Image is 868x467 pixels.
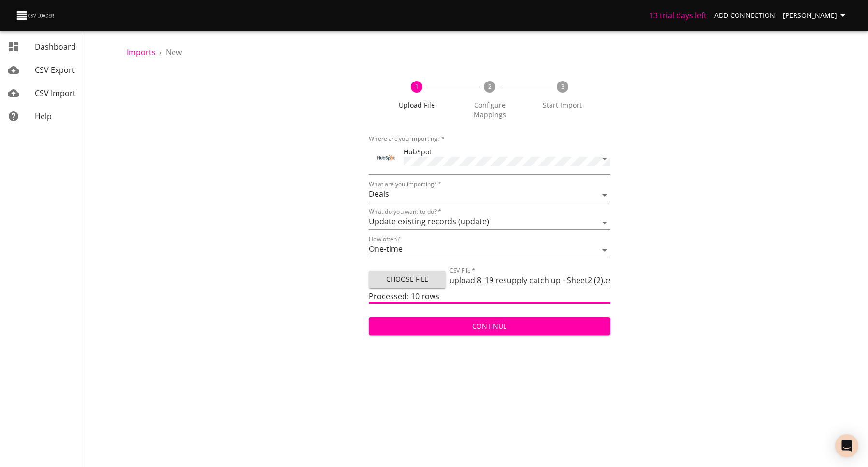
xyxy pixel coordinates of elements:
[369,236,400,242] label: How often?
[561,82,564,91] text: 3
[369,291,439,302] span: Processed: 10 rows
[376,274,438,286] span: Choose File
[127,47,156,57] a: Imports
[376,320,603,332] span: Continue
[457,100,522,120] span: Configure Mappings
[404,147,432,156] span: HubSpot
[159,46,162,58] li: ›
[369,271,446,288] button: Choose File
[369,181,441,187] label: What are you importing?
[779,7,853,25] button: [PERSON_NAME]
[710,7,779,25] a: Add Connection
[15,9,56,22] img: CSV Loader
[415,82,419,91] text: 1
[35,111,52,122] span: Help
[384,100,449,110] span: Upload File
[369,317,611,335] button: Continue
[35,88,76,98] span: CSV Import
[714,10,775,22] span: Add Connection
[369,143,611,175] div: ToolHubSpot
[369,136,445,142] label: Where are you importing?
[376,148,396,167] div: Tool
[369,209,441,215] label: What do you want to do?
[783,10,849,22] span: [PERSON_NAME]
[488,82,492,91] text: 2
[649,9,707,22] h6: 13 trial days left
[835,434,858,457] div: Open Intercom Messenger
[35,41,76,52] span: Dashboard
[449,268,475,274] label: CSV File
[166,47,182,57] span: New
[530,100,595,110] span: Start Import
[35,65,75,75] span: CSV Export
[376,148,396,167] img: HubSpot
